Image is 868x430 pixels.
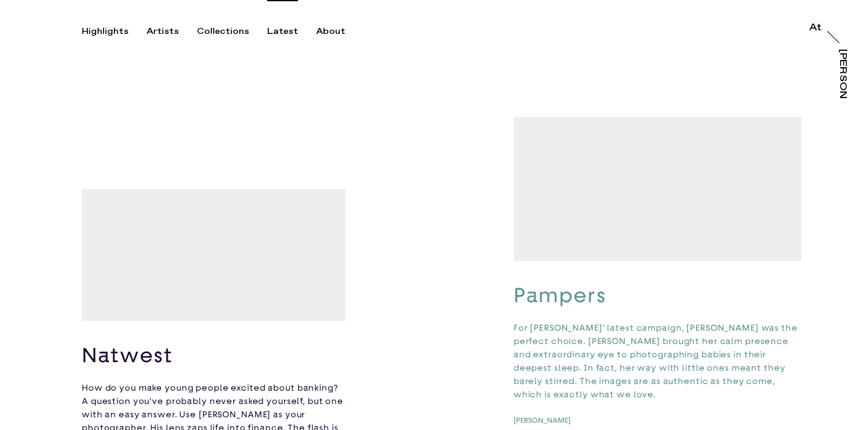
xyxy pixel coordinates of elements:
[514,321,801,401] p: For [PERSON_NAME]’ latest campaign, [PERSON_NAME] was the perfect choice. [PERSON_NAME] brought h...
[147,26,197,37] button: Artists
[514,416,571,425] span: [PERSON_NAME]
[316,26,363,37] button: About
[838,49,847,142] div: [PERSON_NAME]
[82,343,345,368] h3: Natwest
[82,26,128,37] div: Highlights
[82,26,147,37] button: Highlights
[147,26,179,37] div: Artists
[835,49,847,99] a: [PERSON_NAME]
[809,23,821,35] a: At
[197,26,267,37] button: Collections
[197,26,249,37] div: Collections
[514,283,801,308] h3: Pampers
[267,26,298,37] div: Latest
[514,415,591,425] a: [PERSON_NAME]
[267,26,316,37] button: Latest
[316,26,345,37] div: About
[514,117,801,425] button: PampersFor [PERSON_NAME]’ latest campaign, [PERSON_NAME] was the perfect choice. [PERSON_NAME] br...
